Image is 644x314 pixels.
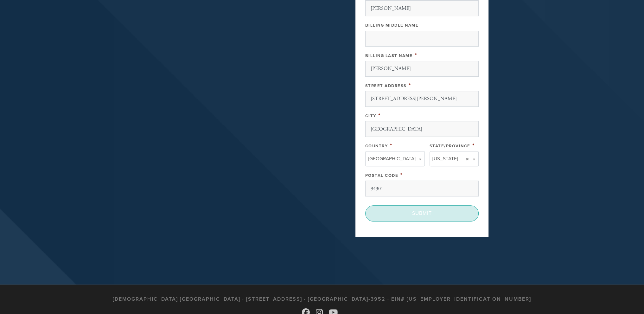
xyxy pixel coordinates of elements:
h3: [DEMOGRAPHIC_DATA] [GEOGRAPHIC_DATA] · [STREET_ADDRESS] · [GEOGRAPHIC_DATA]-3952 · EIN# [US_EMPLO... [113,296,531,302]
label: Postal Code [365,173,399,178]
span: This field is required. [400,171,403,178]
label: City [365,113,376,119]
label: Billing Last Name [365,53,413,58]
a: [US_STATE] [430,151,479,166]
span: This field is required. [472,142,475,149]
span: [GEOGRAPHIC_DATA] [368,155,416,163]
label: Billing Middle Name [365,23,419,28]
a: [GEOGRAPHIC_DATA] [365,151,425,166]
span: This field is required. [409,82,411,89]
span: This field is required. [390,142,392,149]
label: Country [365,144,388,149]
span: [US_STATE] [432,155,458,163]
input: Submit [365,205,479,221]
span: This field is required. [415,52,417,59]
span: This field is required. [378,112,381,119]
label: Street Address [365,83,407,88]
label: State/Province [430,144,470,149]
